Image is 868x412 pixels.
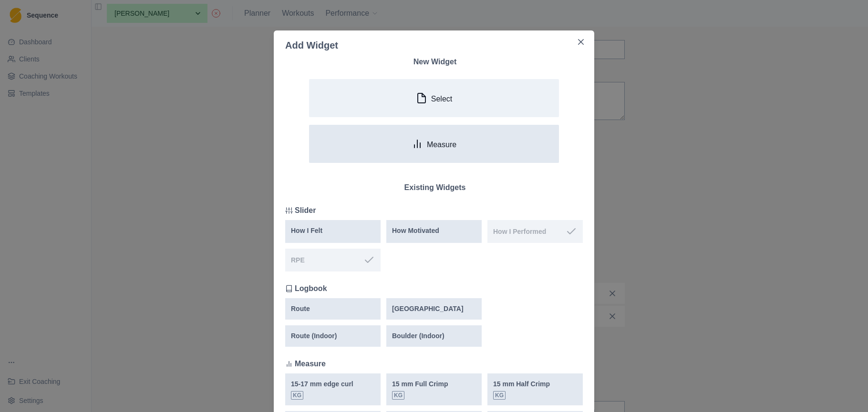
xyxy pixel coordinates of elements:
[291,304,310,314] p: Route
[291,255,305,265] p: RPE
[291,379,353,389] p: 15-17 mm edge curl
[274,30,594,52] header: Add Widget
[291,331,337,341] p: Route (Indoor)
[392,379,448,389] p: 15 mm Full Crimp
[431,94,452,103] p: Select
[493,391,506,400] span: kg
[392,304,464,314] p: [GEOGRAPHIC_DATA]
[295,358,326,370] p: Measure
[309,125,559,163] button: Measure
[291,391,303,400] span: kg
[287,56,583,68] p: New Widget
[493,379,550,389] p: 15 mm Half Crimp
[573,34,589,50] button: Close
[287,182,583,193] p: Existing Widgets
[493,227,546,237] p: How I Performed
[291,226,322,236] p: How I Felt
[392,331,444,341] p: Boulder (Indoor)
[427,140,456,149] p: Measure
[309,79,559,117] button: Select
[392,391,404,400] span: kg
[392,226,439,236] p: How Motivated
[295,283,327,294] p: Logbook
[295,205,316,216] p: Slider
